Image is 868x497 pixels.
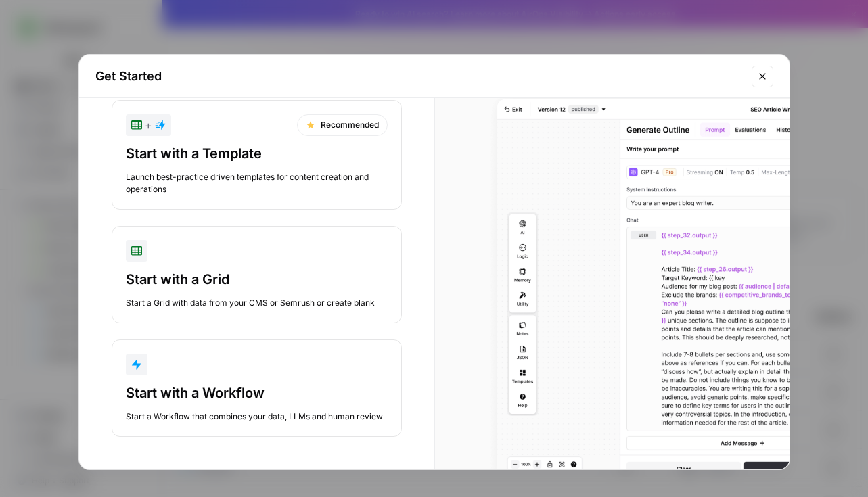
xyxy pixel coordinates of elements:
div: Start a Workflow that combines your data, LLMs and human review [126,410,388,423]
div: Recommended [297,114,388,136]
div: Start a Grid with data from your CMS or Semrush or create blank [126,297,388,309]
div: Start with a Workflow [126,383,388,402]
div: Launch best-practice driven templates for content creation and operations [126,171,388,195]
h2: Get Started [95,67,744,86]
button: Close modal [752,66,773,87]
div: Start with a Template [126,144,388,163]
div: Start with a Grid [126,270,388,289]
button: Start with a WorkflowStart a Workflow that combines your data, LLMs and human review [112,339,402,437]
div: + [131,117,166,133]
button: Start with a GridStart a Grid with data from your CMS or Semrush or create blank [112,226,402,323]
button: +RecommendedStart with a TemplateLaunch best-practice driven templates for content creation and o... [112,100,402,210]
